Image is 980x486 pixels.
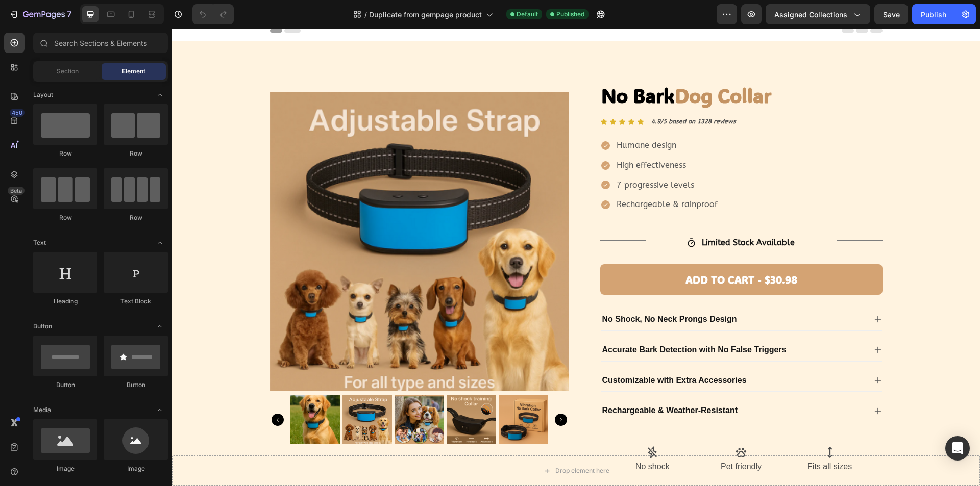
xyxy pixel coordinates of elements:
div: 450 [10,109,24,117]
div: Text Block [104,297,168,306]
div: Open Intercom Messenger [945,436,970,461]
div: Heading [33,297,97,306]
strong: No Shock, No Neck Prongs Design [430,286,565,295]
p: 4.9/5 based on 1328 reviews [479,88,709,99]
span: Element [122,67,145,76]
input: Search Sections & Elements [33,33,168,53]
button: Publish [912,4,955,24]
div: Row [104,213,168,222]
button: ADD TO CART - $30.98 [428,236,710,266]
span: Media [33,405,51,415]
strong: Customizable with Extra Accessories [430,347,575,356]
span: Duplicate from gempage product [369,9,482,20]
button: Assigned Collections [766,4,870,24]
iframe: Design area [172,29,980,486]
span: Toggle open [152,318,168,335]
strong: Accurate Bark Detection with No False Triggers [430,317,615,325]
span: Button [33,322,52,331]
button: Carousel Next Arrow [383,385,395,397]
div: Button [104,380,168,390]
p: 7 progressive levels [445,151,546,162]
span: Assigned Collections [774,9,847,20]
div: Undo/Redo [192,4,234,24]
strong: Dog Collar [503,54,599,80]
span: Section [57,67,79,76]
span: Toggle open [152,402,168,418]
strong: Rechargeable & Weather-Resistant [430,377,566,386]
div: ADD TO CART - $30.98 [513,242,625,260]
div: Beta [8,187,24,195]
div: Row [33,149,97,158]
div: Row [104,149,168,158]
span: Text [33,238,46,247]
span: Default [517,10,538,19]
div: Image [104,464,168,473]
div: Button [33,380,97,390]
span: Toggle open [152,235,168,251]
p: High effectiveness [445,132,546,142]
span: Layout [33,90,53,99]
p: 7 [67,8,71,20]
span: / [364,9,367,20]
p: Humane design [445,112,546,122]
div: Publish [921,9,946,20]
strong: No Bark [429,54,503,80]
div: Row [33,213,97,222]
div: Image [33,464,97,473]
p: Limited Stock Available [530,207,623,222]
span: Toggle open [152,87,168,103]
span: Published [556,10,584,19]
button: Save [874,4,908,24]
p: Rechargeable & rainproof [445,171,546,182]
button: 7 [4,4,76,24]
span: Save [883,10,900,19]
div: Drop element here [383,438,437,446]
